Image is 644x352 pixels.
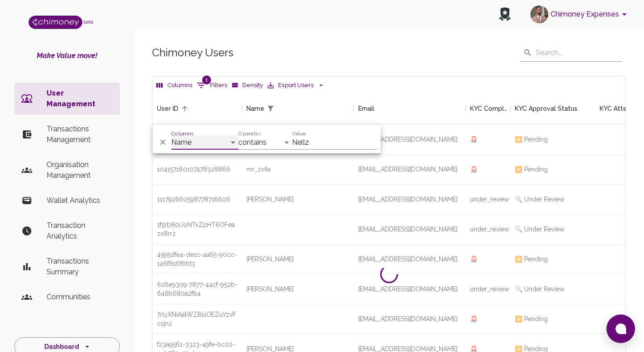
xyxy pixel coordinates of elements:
[466,274,510,304] div: under_review
[536,44,623,62] input: Search...
[470,92,510,125] div: KYC Completed
[510,244,600,274] div: ⏸️ Pending
[47,220,113,242] p: Transaction Analytics
[292,130,306,138] label: Value
[600,92,640,125] div: KYC Attempts
[354,184,466,214] div: [EMAIL_ADDRESS][DOMAIN_NAME]
[354,92,466,125] div: Email
[229,79,265,92] button: Density
[606,314,635,343] button: Open chat window
[153,92,242,125] div: User ID
[466,184,510,214] div: under_review
[157,195,230,204] div: 111792660598778716606
[265,79,326,92] button: Export Users
[354,244,466,274] div: [EMAIL_ADDRESS][DOMAIN_NAME]
[354,214,466,244] div: [EMAIL_ADDRESS][DOMAIN_NAME]
[530,5,548,23] img: avatar
[242,92,354,125] div: Name
[466,125,510,155] div: 🚨
[510,155,600,184] div: ⏸️ Pending
[157,310,237,328] div: 7rlyXNiAatWZBsiOEZuYzvFcsjn2
[29,16,82,29] img: Logo
[354,274,466,304] div: [EMAIL_ADDRESS][DOMAIN_NAME]
[47,124,113,145] p: Transactions Management
[157,280,237,298] div: 626e9309-7877-44cf-952b-648b680a2fb4
[246,92,264,125] div: Name
[154,79,195,92] button: Select columns
[510,125,600,155] div: ⏸️ Pending
[354,155,466,184] div: [EMAIL_ADDRESS][DOMAIN_NAME]
[264,102,277,115] button: Show filters
[157,250,237,268] div: 4595dfe4-de1c-4a65-90cc-146f816f6fd3
[510,214,600,244] div: 🔍 Under Review
[466,214,510,244] div: under_review
[47,256,113,277] p: Transactions Summary
[152,46,233,60] h5: Chimoney Users
[47,195,113,206] p: Wallet Analytics
[246,195,294,204] div: Nasif Nasif
[358,92,374,125] div: Email
[466,155,510,184] div: 🚨
[264,102,277,115] div: 1 active filter
[510,274,600,304] div: 🔍 Under Review
[515,92,577,125] div: KYC Approval Status
[156,135,169,149] button: Delete
[510,304,600,334] div: ⏸️ Pending
[246,165,271,174] div: mr_zxfia
[510,92,600,125] div: KYC Approval Status
[277,102,289,115] button: Sort
[195,78,229,92] button: Show filters
[354,125,466,155] div: [EMAIL_ADDRESS][DOMAIN_NAME]
[171,130,194,138] label: Columns
[527,3,633,26] button: account of current user
[466,244,510,274] div: 🚨
[466,304,510,334] div: 🚨
[202,75,211,84] span: 1
[83,19,93,25] span: beta
[47,292,113,302] p: Communities
[47,159,113,181] p: Organisation Management
[466,92,510,125] div: KYC Completed
[354,304,466,334] div: [EMAIL_ADDRESS][DOMAIN_NAME]
[157,220,237,238] div: 1f5rb80iJoNTxZpHT6OFeazx8rr2
[47,88,113,109] p: User Management
[238,130,261,138] label: Operator
[157,165,230,174] div: 104157160107478328866
[510,184,600,214] div: 🔍 Under Review
[246,255,294,264] div: Santosh Viswanatham
[292,135,377,150] input: Filter value
[178,102,191,115] button: Sort
[246,285,294,293] div: Kast Mary
[157,92,178,125] div: User ID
